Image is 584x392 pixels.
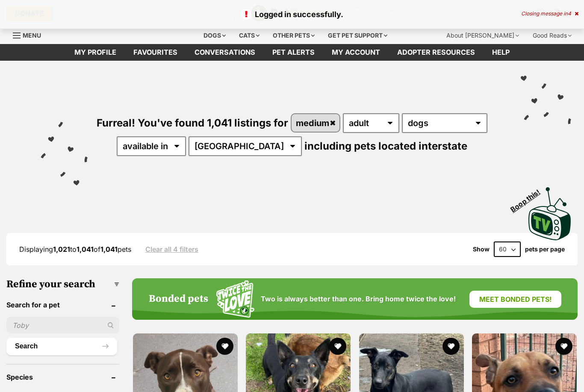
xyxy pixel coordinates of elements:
a: My profile [66,44,125,61]
strong: 1,041 [77,245,94,253]
div: Get pet support [322,27,393,44]
div: About [PERSON_NAME] [440,27,525,44]
span: Displaying to of pets [19,245,131,253]
header: Species [6,373,119,381]
a: Help [484,44,518,61]
div: Good Reads [527,27,578,44]
a: Favourites [125,44,186,61]
img: Squiggle [216,280,254,318]
div: Closing message in [521,11,578,17]
button: favourite [216,338,233,355]
p: Logged in successfully. [9,9,575,20]
a: Meet bonded pets! [469,291,561,308]
button: favourite [442,338,460,355]
a: Menu [13,27,47,42]
img: PetRescue TV logo [528,187,571,240]
header: Search for a pet [6,301,119,309]
a: My account [323,44,389,61]
span: Boop this! [509,183,549,213]
a: Adopter resources [389,44,484,61]
strong: 1,041 [100,245,118,253]
span: Furreal! You've found 1,041 listings for [97,117,288,129]
a: conversations [186,44,264,61]
div: Cats [233,27,265,44]
iframe: Help Scout Beacon - Open [522,349,567,375]
strong: 1,021 [53,245,70,253]
h3: Refine your search [6,278,119,290]
button: favourite [330,338,347,355]
label: pets per page [525,246,565,253]
div: Other pets [267,27,321,44]
a: Boop this! [528,180,571,242]
input: Toby [6,317,119,333]
span: Menu [23,32,41,39]
a: Pet alerts [264,44,323,61]
button: Search [6,338,117,355]
button: favourite [555,338,572,355]
a: medium [292,114,339,132]
a: Clear all 4 filters [145,245,198,253]
span: including pets located interstate [304,140,467,152]
h4: Bonded pets [149,293,208,305]
span: 4 [568,10,571,17]
span: Show [473,246,490,253]
div: Dogs [198,27,232,44]
span: Two is always better than one. Bring home twice the love! [261,295,456,303]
